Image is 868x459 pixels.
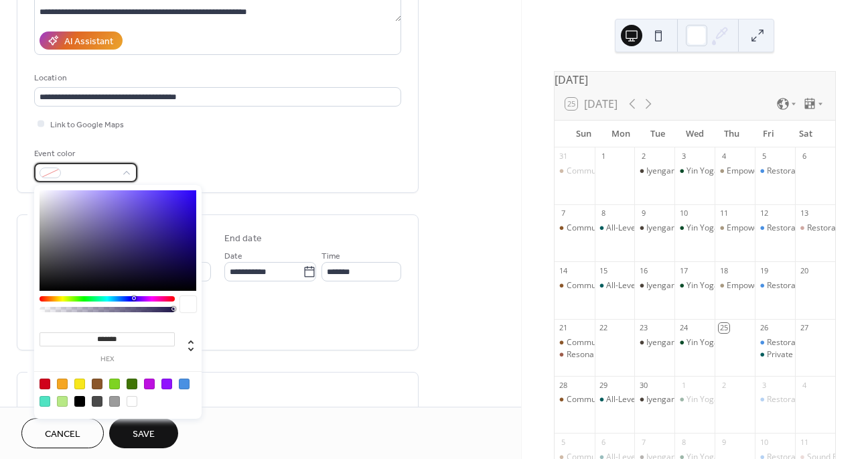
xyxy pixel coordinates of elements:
div: Iyengar Yoga [646,280,695,291]
div: End date [224,232,262,246]
div: Iyengar Yoga [634,337,674,348]
div: Private Event [767,349,816,360]
div: 26 [759,323,769,333]
div: Tue [639,121,676,147]
div: Yin Yoga [686,394,719,405]
div: Yin Yoga [686,280,719,291]
div: Fri [750,121,787,147]
div: #BD10E0 [144,379,155,389]
div: Yin Yoga [674,222,715,234]
div: Yin Yoga [686,337,719,348]
div: 18 [719,265,729,275]
div: Restorative Yoga [755,394,795,405]
div: 13 [799,208,809,218]
div: Restorative Yoga [767,394,830,405]
span: Date [224,249,242,263]
div: All-Levels Yoga [595,394,635,405]
div: 11 [719,208,729,218]
div: #4A90E2 [179,379,190,389]
div: Thu [713,121,750,147]
div: Community Yoga [555,337,595,348]
div: #417505 [127,379,137,389]
div: #8B572A [92,379,102,389]
div: 10 [678,208,689,218]
div: 19 [759,265,769,275]
div: 27 [799,323,809,333]
div: 22 [599,323,609,333]
div: Restorative Yoga [767,222,830,234]
div: All-Levels Yoga [595,222,635,234]
div: Restorative Yoga [767,166,830,177]
div: Community Yoga [567,337,630,348]
div: 5 [559,437,569,447]
div: 9 [719,437,729,447]
div: 16 [638,265,648,275]
div: 1 [599,151,609,161]
div: 11 [799,437,809,447]
button: AI Assistant [40,31,123,50]
div: Wed [676,121,713,147]
div: Iyengar Yoga [634,166,674,177]
div: Yin Yoga [674,280,715,291]
div: [DATE] [555,72,835,88]
div: Community Yoga [555,394,595,405]
div: Empowered Transitions: Yoga for Change & Clarity [715,280,755,291]
div: 10 [759,437,769,447]
div: 12 [759,208,769,218]
span: Link to Google Maps [50,118,124,132]
div: 8 [599,208,609,218]
button: Cancel [21,418,104,448]
div: Community Yoga [567,222,630,234]
div: 9 [638,208,648,218]
div: 7 [559,208,569,218]
div: 3 [759,380,769,390]
div: Yin Yoga [674,394,715,405]
div: Yin Yoga [686,222,719,234]
div: #9B9B9B [109,396,120,407]
div: Iyengar Yoga [634,280,674,291]
div: Yin Yoga [674,337,715,348]
div: Private Event [755,349,795,360]
div: Iyengar Yoga [646,166,695,177]
label: hex [40,356,175,363]
div: #50E3C2 [40,396,50,407]
div: #D0021B [40,379,50,389]
div: 30 [638,380,648,390]
div: #4A4A4A [92,396,102,407]
div: Sat [788,121,824,147]
div: Empowered Transitions: Yoga for Change & Clarity [715,222,755,234]
div: Sun [565,121,602,147]
div: Community Yoga [555,166,595,177]
div: 29 [599,380,609,390]
div: Restorative Yoga Nidra Sound Bath [795,222,835,234]
div: Location [34,71,399,85]
div: 8 [678,437,689,447]
div: #B8E986 [57,396,68,407]
div: Community Yoga [567,280,630,291]
div: Community Yoga [567,166,630,177]
div: All-Levels Yoga [606,222,662,234]
div: 24 [678,323,689,333]
div: Empowered Transitions: Yoga for Change & Clarity [715,166,755,177]
button: Save [109,418,178,448]
div: 23 [638,323,648,333]
div: 7 [638,437,648,447]
div: Yin Yoga [686,166,719,177]
div: 4 [719,151,729,161]
div: Iyengar Yoga [646,337,695,348]
div: Restorative Yoga [755,280,795,291]
div: Restorative Yoga [755,222,795,234]
div: Iyengar Yoga [646,222,695,234]
div: Resonance Reset Sound Immersion [555,349,595,360]
div: All-Levels Yoga [606,394,662,405]
div: 1 [678,380,689,390]
div: Event color [34,147,135,161]
div: 25 [719,323,729,333]
div: 4 [799,380,809,390]
div: Community Yoga [555,280,595,291]
div: Iyengar Yoga [634,222,674,234]
div: 14 [559,265,569,275]
div: 6 [799,151,809,161]
div: All-Levels Yoga [595,280,635,291]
